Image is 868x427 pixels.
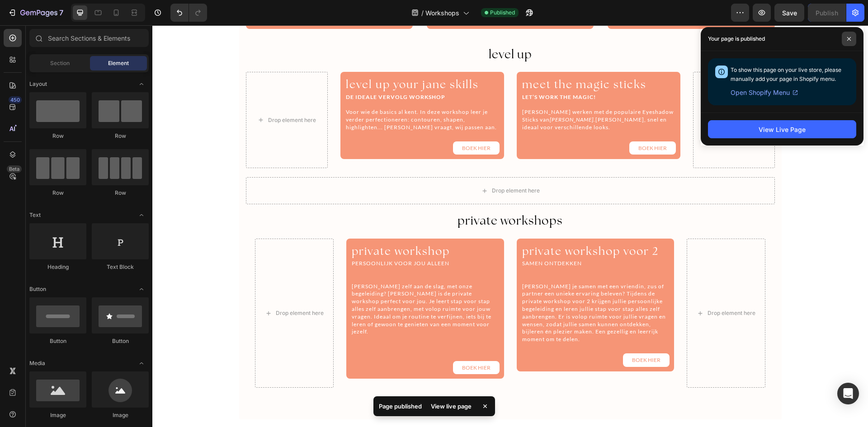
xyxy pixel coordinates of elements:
span: Section [50,59,70,67]
div: Heading [29,263,86,271]
button: View Live Page [708,120,856,138]
span: Save [782,9,797,17]
span: level up your jane skills [193,52,326,66]
span: Media [29,359,45,367]
strong: LET’S WORK THE MAGIC! [370,68,443,75]
div: View live page [425,400,477,413]
div: Rich Text Editor. Editing area: main [94,188,623,204]
span: [PERSON_NAME] werken met de populaire Eyeshadow Sticks van [PERSON_NAME], snel en ideaal voor ver... [370,83,521,105]
input: Search Sections & Elements [29,29,149,47]
span: [PERSON_NAME] je samen met een vriendin, zus of partner een unieke ervaring beleven? Tijdens de p... [370,258,514,318]
p: SAMEN ONTDEKKEN [370,235,517,242]
div: Drop element here [563,91,611,99]
p: Page published [379,402,422,411]
span: Voor wie de basics al kent. In deze workshop leer je verder perfectioneren: contouren, shapen, hi... [193,83,344,105]
div: Row [29,189,86,197]
span: BOEK HIER [310,119,338,126]
div: Image [92,411,149,419]
span: private workshops [305,188,410,202]
span: BOEK HIER [310,339,338,346]
span: private workshop voor 2 [370,219,506,233]
div: Beta [7,165,22,173]
span: BOEK HIER [486,119,514,126]
a: BOEK HIER [471,328,517,342]
p: PERSOONLIJK VOOR JOU ALLEEN [199,235,346,242]
iframe: Design area [152,25,868,427]
a: BOEK HIER [477,116,524,130]
div: Image [29,411,86,419]
span: Toggle open [134,208,149,222]
span: Toggle open [134,77,149,91]
h2: Rich Text Editor. Editing area: main [369,218,518,234]
div: Drop element here [340,162,387,169]
a: BOEK HIER [301,116,347,130]
button: Save [774,4,804,22]
p: 7 [59,7,63,18]
div: Drop element here [123,284,171,291]
div: Row [92,132,149,140]
span: Button [29,285,46,293]
span: Text [29,211,41,219]
span: Published [490,9,515,17]
div: Undo/Redo [170,4,207,22]
span: BOEK HIER [480,331,508,338]
div: Row [92,189,149,197]
p: ⁠⁠⁠⁠⁠⁠⁠ [370,219,517,233]
span: To show this page on your live store, please manually add your page in Shopify menu. [731,66,841,82]
a: BOEK HIER [301,336,347,349]
span: [PERSON_NAME] zelf aan de slag, met onze begeleiding? [PERSON_NAME] is de private workshop perfec... [199,258,339,310]
div: Row [29,132,86,140]
div: View Live Page [759,125,806,134]
div: Open Intercom Messenger [837,383,859,404]
div: Button [29,337,86,345]
button: Publish [808,4,846,22]
div: 450 [9,96,22,103]
div: Text Block [92,263,149,271]
button: 7 [4,4,67,22]
span: Element [108,59,129,67]
span: private workshop [199,219,297,233]
span: Toggle open [134,282,149,296]
i: [PERSON_NAME]. [397,91,443,98]
div: Button [92,337,149,345]
strong: DE IDEALE VERVOLG WORKSHOP [193,68,293,75]
span: Toggle open [134,356,149,371]
span: / [421,8,424,18]
span: meet the magic sticks [370,52,494,66]
span: Layout [29,80,47,88]
span: Open Shopify Menu [731,87,790,98]
div: Drop element here [555,284,603,291]
p: Your page is published [708,34,765,43]
div: Publish [816,8,838,18]
span: Workshops [425,8,459,18]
